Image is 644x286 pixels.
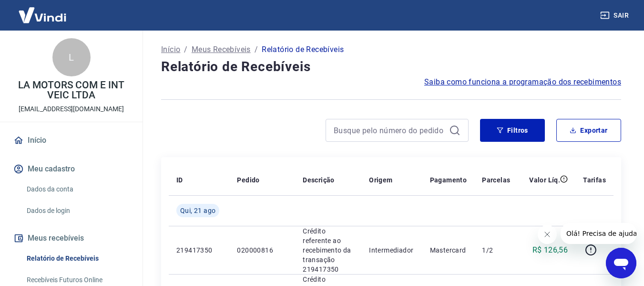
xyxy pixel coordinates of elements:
h4: Relatório de Recebíveis [161,57,621,76]
p: LA MOTORS COM E INT VEIC LTDA [8,80,135,100]
span: Olá! Precisa de ajuda? [6,7,80,14]
button: Meu cadastro [11,159,131,180]
p: ID [176,175,183,185]
span: Qui, 21 ago [180,206,215,215]
p: Origem [369,175,392,185]
a: Dados da conta [23,180,131,199]
div: L [52,38,91,76]
p: R$ 126,56 [532,244,568,256]
p: Intermediador [369,245,414,255]
p: [EMAIL_ADDRESS][DOMAIN_NAME] [19,104,124,114]
p: Pagamento [430,175,467,185]
iframe: Mensagem da empresa [561,223,636,244]
p: / [255,44,258,55]
iframe: Botão para abrir a janela de mensagens [606,248,636,278]
a: Relatório de Recebíveis [23,249,131,268]
p: Crédito referente ao recebimento da transação 219417350 [303,226,354,274]
p: 1/2 [482,245,510,255]
button: Exportar [556,119,621,142]
button: Meus recebíveis [11,228,131,249]
button: Filtros [480,119,545,142]
p: Tarifas [583,175,606,185]
button: Sair [598,7,633,24]
a: Dados de login [23,201,131,221]
a: Saiba como funciona a programação dos recebimentos [424,76,621,88]
input: Busque pelo número do pedido [334,123,445,138]
p: / [184,44,187,55]
p: 219417350 [176,245,222,255]
a: Início [11,130,131,151]
a: Início [161,44,180,55]
a: Meus Recebíveis [192,44,251,55]
p: Mastercard [430,245,467,255]
p: Parcelas [482,175,510,185]
img: Vindi [11,0,73,30]
iframe: Fechar mensagem [538,225,557,244]
p: Pedido [237,175,259,185]
p: Valor Líq. [529,175,560,185]
p: 020000816 [237,245,287,255]
p: Relatório de Recebíveis [262,44,344,55]
p: Descrição [303,175,335,185]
